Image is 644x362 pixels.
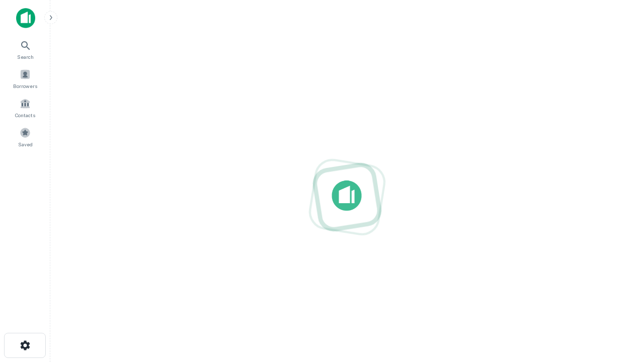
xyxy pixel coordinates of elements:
a: Contacts [3,94,47,121]
img: capitalize-icon.png [16,8,35,28]
a: Saved [3,123,47,150]
span: Saved [18,140,33,148]
span: Borrowers [13,82,37,90]
span: Search [17,53,34,61]
iframe: Chat Widget [594,282,644,330]
span: Contacts [15,111,35,119]
a: Borrowers [3,65,47,92]
a: Search [3,36,47,63]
